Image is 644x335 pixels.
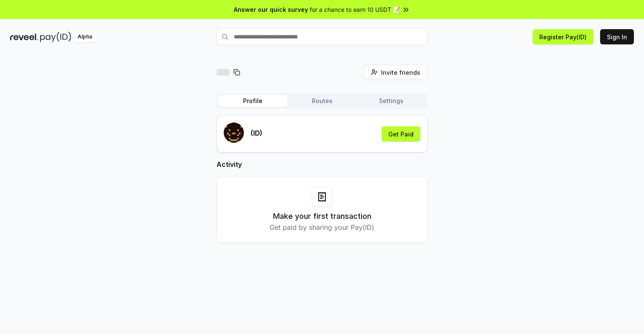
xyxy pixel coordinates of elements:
[218,95,287,107] button: Profile
[357,95,426,107] button: Settings
[364,65,428,80] button: Invite friends
[382,126,420,142] button: Get Paid
[310,5,400,14] span: for a chance to earn 10 USDT 📝
[40,32,71,42] img: pay_id
[73,32,97,42] div: Alpha
[216,159,428,169] h2: Activity
[270,222,374,232] p: Get paid by sharing your Pay(ID)
[600,29,634,44] button: Sign In
[10,32,38,42] img: reveel_dark
[381,68,420,77] span: Invite friends
[273,210,371,222] h3: Make your first transaction
[251,128,262,138] p: (ID)
[533,29,593,44] button: Register Pay(ID)
[287,95,357,107] button: Routes
[234,5,308,14] span: Answer our quick survey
